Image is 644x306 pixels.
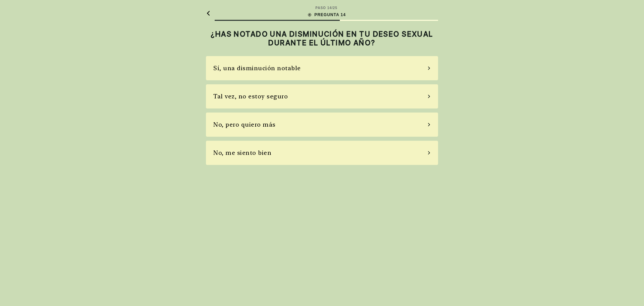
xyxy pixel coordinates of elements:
div: No, pero quiero más [213,120,276,129]
div: PREGUNTA 14 [307,12,346,18]
div: PASO 14 / 25 [315,5,337,10]
h2: ¿HAS NOTADO UNA DISMINUCIÓN EN TU DESEO SEXUAL DURANTE EL ÚLTIMO AÑO? [206,30,438,47]
div: Tal vez, no estoy seguro [213,92,288,101]
div: Sí, una disminución notable [213,63,301,73]
div: No, me siento bien [213,148,271,157]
